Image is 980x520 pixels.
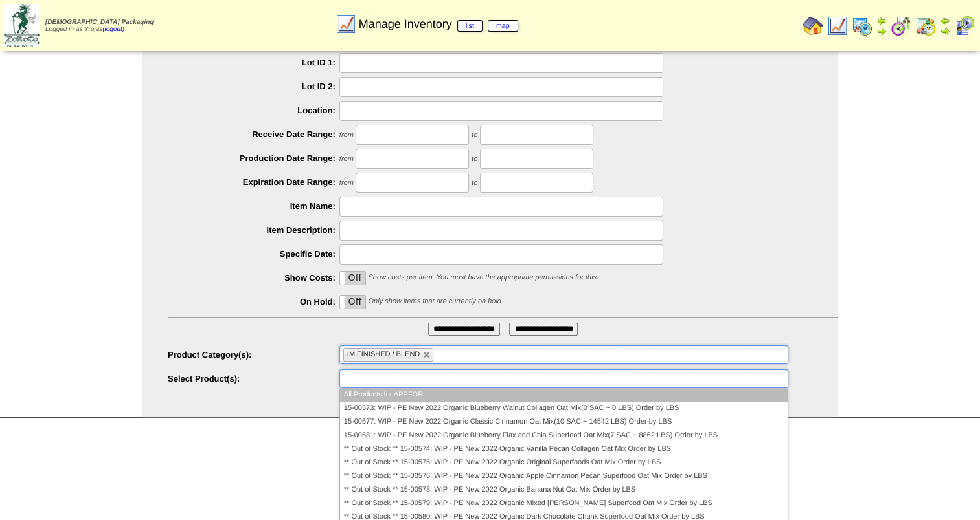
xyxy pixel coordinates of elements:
[827,16,848,36] img: line_graph.gif
[102,26,124,33] a: (logout)
[954,16,975,36] img: calendarcustomer.gif
[45,19,154,33] span: Logged in as Yrojas
[340,272,365,285] label: Off
[168,81,339,91] label: Lot ID 2:
[168,225,339,235] label: Item Description:
[340,456,788,470] li: ** Out of Stock ** 15-00575: WIP - PE New 2022 Organic Original Superfoods Oat Mix Order by LBS
[168,153,339,163] label: Production Date Range:
[368,298,503,305] span: Only show items that are currently on hold.
[168,58,339,67] label: Lot ID 1:
[347,351,420,358] span: IM FINISHED / BLEND
[339,295,366,309] div: OnOff
[168,105,339,115] label: Location:
[339,179,354,187] span: from
[45,19,154,26] span: [DEMOGRAPHIC_DATA] Packaging
[168,129,339,139] label: Receive Date Range:
[359,17,518,31] span: Manage Inventory
[472,131,477,139] span: to
[488,20,518,32] a: map
[891,16,911,36] img: calendarblend.gif
[168,177,339,187] label: Expiration Date Range:
[339,271,366,285] div: OnOff
[340,483,788,497] li: ** Out of Stock ** 15-00578: WIP - PE New 2022 Organic Banana Nut Oat Mix Order by LBS
[168,297,339,307] label: On Hold:
[876,16,887,26] img: arrowleft.gif
[168,201,339,211] label: Item Name:
[340,415,788,429] li: 15-00577: WIP - PE New 2022 Organic Classic Cinnamon Oat Mix(10 SAC ~ 14542 LBS) Order by LBS
[168,249,339,259] label: Specific Date:
[340,429,788,442] li: 15-00581: WIP - PE New 2022 Organic Blueberry Flax and Chia Superfood Oat Mix(7 SAC ~ 8862 LBS) O...
[340,442,788,456] li: ** Out of Stock ** 15-00574: WIP - PE New 2022 Organic Vanilla Pecan Collagen Oat Mix Order by LBS
[340,497,788,510] li: ** Out of Stock ** 15-00579: WIP - PE New 2022 Organic Mixed [PERSON_NAME] Superfood Oat Mix Orde...
[340,296,365,309] label: Off
[340,388,788,402] li: All Products for APPFOR
[940,26,950,36] img: arrowright.gif
[940,16,950,26] img: arrowleft.gif
[803,16,823,36] img: home.gif
[368,274,598,281] span: Show costs per item. You must have the appropriate permissions for this.
[472,155,477,163] span: to
[168,374,339,384] label: Select Product(s):
[168,350,339,360] label: Product Category(s):
[339,131,354,139] span: from
[915,16,936,36] img: calendarinout.gif
[457,20,483,32] a: list
[339,155,354,163] span: from
[4,4,40,47] img: zoroco-logo-small.webp
[472,179,477,187] span: to
[340,470,788,483] li: ** Out of Stock ** 15-00576: WIP - PE New 2022 Organic Apple Cinnamon Pecan Superfood Oat Mix Ord...
[852,16,872,36] img: calendarprod.gif
[876,26,887,36] img: arrowright.gif
[168,273,339,283] label: Show Costs:
[336,14,356,34] img: line_graph.gif
[340,402,788,415] li: 15-00573: WIP - PE New 2022 Organic Blueberry Walnut Collagen Oat Mix(0 SAC ~ 0 LBS) Order by LBS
